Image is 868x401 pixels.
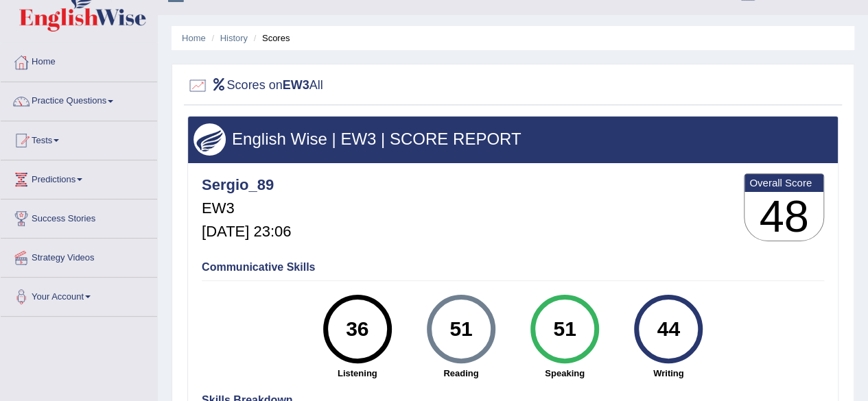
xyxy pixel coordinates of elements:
b: Overall Score [749,177,819,189]
strong: Listening [312,367,402,380]
a: Home [1,43,157,77]
h3: 48 [744,192,823,241]
h5: EW3 [202,200,291,217]
div: 51 [539,300,589,358]
strong: Writing [624,367,714,380]
a: Success Stories [1,199,157,234]
h2: Scores on All [187,75,323,96]
h3: English Wise | EW3 | SCORE REPORT [193,130,832,148]
h4: Sergio_89 [202,177,291,193]
a: History [220,33,248,43]
strong: Speaking [519,367,609,380]
a: Predictions [1,160,157,195]
a: Home [182,33,206,43]
strong: Reading [416,367,506,380]
div: 36 [332,300,382,358]
img: wings.png [193,123,226,156]
div: 51 [436,300,486,358]
a: Practice Questions [1,82,157,117]
h5: [DATE] 23:06 [202,223,291,240]
a: Your Account [1,278,157,312]
h4: Communicative Skills [202,261,824,274]
a: Tests [1,121,157,156]
b: EW3 [283,78,309,92]
li: Scores [250,32,290,45]
a: Strategy Videos [1,239,157,273]
div: 44 [644,300,694,358]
